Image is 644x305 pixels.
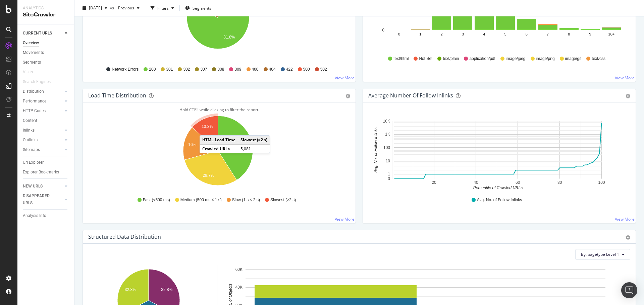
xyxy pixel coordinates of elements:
text: 10+ [608,32,615,36]
div: Visits [23,69,33,76]
div: Segments [23,59,41,66]
text: 40K [235,285,243,290]
span: 307 [200,67,207,72]
div: Open Intercom Messenger [621,282,637,298]
div: Structured Data Distribution [88,233,161,240]
span: Fast (<500 ms) [143,197,170,203]
a: Analysis Info [23,212,69,219]
button: By: pagetype Level 1 [575,249,630,260]
div: gear [345,94,350,98]
td: Slowest (>2 s) [238,136,270,144]
a: Search Engines [23,78,57,85]
text: 0 [388,176,390,181]
div: gear [626,94,630,98]
text: 8 [568,32,570,36]
div: Load Time Distribution [88,92,146,99]
button: Filters [148,3,177,13]
div: DISAPPEARED URLS [23,193,57,207]
div: Url Explorer [23,159,44,166]
a: Segments [23,59,69,66]
text: 1 [388,172,390,176]
a: NEW URLS [23,183,63,190]
span: By: pagetype Level 1 [581,251,619,257]
a: Sitemaps [23,146,63,153]
div: A chart. [88,113,348,191]
span: image/png [536,56,555,62]
div: Analytics [23,5,69,11]
text: 7 [547,32,549,36]
a: Explorer Bookmarks [23,169,69,176]
div: Performance [23,98,46,105]
text: 32.8% [125,287,136,292]
text: 100 [383,145,390,150]
div: SiteCrawler [23,11,69,19]
text: 40 [474,180,478,185]
span: Slowest (>2 s) [270,197,296,203]
text: 10K [383,119,390,124]
div: Content [23,117,37,124]
a: Overview [23,40,69,47]
div: Search Engines [23,78,51,85]
a: CURRENT URLS [23,30,63,37]
text: 60 [516,180,520,185]
text: 0 [382,28,384,32]
span: vs [110,5,115,11]
span: 422 [286,67,293,72]
td: HTML Load Time [200,136,238,144]
text: Percentile of Crawled URLs [473,185,523,190]
text: 3 [462,32,464,36]
a: View More [615,216,635,222]
span: Medium (500 ms < 1 s) [180,197,222,203]
span: text/plain [443,56,459,62]
a: Movements [23,49,69,56]
text: 13.3% [202,124,213,129]
text: 2 [441,32,443,36]
span: 400 [252,67,259,72]
button: [DATE] [80,3,110,13]
text: 20 [432,180,436,185]
div: Outlinks [23,137,38,144]
span: 308 [217,67,224,72]
text: 32.8% [161,287,172,292]
span: text/css [592,56,605,62]
a: Performance [23,98,63,105]
a: Content [23,117,69,124]
text: 80 [557,180,562,185]
span: Network Errors [112,67,139,72]
div: Inlinks [23,127,35,134]
span: image/jpeg [506,56,526,62]
div: Sitemaps [23,146,40,153]
div: Analysis Info [23,212,46,219]
a: Url Explorer [23,159,69,166]
span: 404 [269,67,276,72]
a: View More [335,75,355,81]
span: application/pdf [469,56,495,62]
span: 500 [303,67,310,72]
text: 1 [419,32,421,36]
span: 502 [320,67,327,72]
text: 16% [188,142,196,147]
div: Average Number of Follow Inlinks [368,92,453,99]
text: 6 [526,32,528,36]
div: NEW URLS [23,183,43,190]
text: 1K [385,132,390,137]
text: 29.7% [203,173,214,178]
div: HTTP Codes [23,107,46,115]
span: Avg. No. of Follow Inlinks [477,197,522,203]
text: Avg. No. of Follow Inlinks [373,128,378,173]
div: A chart. [368,113,628,191]
text: 60K [235,267,243,272]
span: image/gif [565,56,582,62]
a: DISAPPEARED URLS [23,193,63,207]
text: 81.8% [223,35,235,40]
span: 200 [149,67,156,72]
span: Segments [193,5,211,11]
span: text/html [393,56,409,62]
span: 309 [234,67,241,72]
span: Slow (1 s < 2 s) [232,197,260,203]
td: Crawled URLs [200,144,238,153]
div: Movements [23,49,44,56]
text: 9 [589,32,591,36]
a: Outlinks [23,137,63,144]
div: Distribution [23,88,44,95]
